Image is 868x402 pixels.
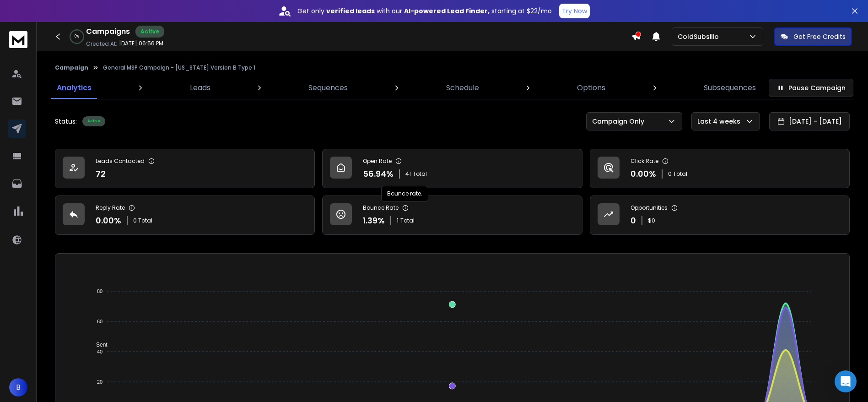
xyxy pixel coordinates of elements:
[97,349,102,354] tspan: 40
[326,6,375,16] strong: verified leads
[413,170,427,178] span: Total
[400,217,415,224] span: Total
[97,379,102,385] tspan: 20
[793,32,846,41] p: Get Free Credits
[9,378,27,397] button: B
[51,77,97,99] a: Analytics
[631,214,636,227] p: 0
[96,168,106,180] p: 72
[86,40,117,48] p: Created At:
[322,149,582,188] a: Open Rate56.94%41Total
[55,64,88,71] button: Campaign
[97,288,102,294] tspan: 80
[96,158,145,165] p: Leads Contacted
[96,214,121,227] p: 0.00 %
[404,6,490,16] strong: AI-powered Lead Finder,
[769,79,853,97] button: Pause Campaign
[82,116,105,126] div: Active
[363,168,394,180] p: 56.94 %
[97,319,102,324] tspan: 60
[704,82,756,93] p: Subsequences
[9,31,27,48] img: logo
[55,117,77,126] p: Status:
[135,26,164,38] div: Active
[75,34,79,39] p: 0 %
[363,158,392,165] p: Open Rate
[55,149,315,188] a: Leads Contacted72
[103,64,255,71] p: General MSP Campaign - [US_STATE] Version B Type 1
[190,82,210,93] p: Leads
[668,170,687,178] p: 0 Total
[590,149,850,188] a: Click Rate0.00%0 Total
[57,82,92,93] p: Analytics
[774,27,852,46] button: Get Free Credits
[133,217,152,224] p: 0 Total
[631,204,668,212] p: Opportunities
[119,40,163,47] p: [DATE] 06:56 PM
[363,204,399,212] p: Bounce Rate
[89,342,108,348] span: Sent
[184,77,216,99] a: Leads
[363,214,385,227] p: 1.39 %
[55,196,315,235] a: Reply Rate0.00%0 Total
[441,77,485,99] a: Schedule
[405,170,411,178] span: 41
[562,6,587,16] p: Try Now
[397,217,399,224] span: 1
[678,32,722,41] p: ColdSubsilio
[835,370,857,392] div: Open Intercom Messenger
[769,112,850,130] button: [DATE] - [DATE]
[631,158,658,165] p: Click Rate
[446,82,479,93] p: Schedule
[590,196,850,235] a: Opportunities0$0
[308,82,348,93] p: Sequences
[698,77,761,99] a: Subsequences
[631,168,656,180] p: 0.00 %
[387,190,422,197] p: Bounce rate.
[648,217,655,224] p: $ 0
[577,82,605,93] p: Options
[96,204,125,212] p: Reply Rate
[303,77,353,99] a: Sequences
[559,4,590,18] button: Try Now
[322,196,582,235] a: Bounce Rate1.39%1Total
[592,117,648,126] p: Campaign Only
[297,6,552,16] p: Get only with our starting at $22/mo
[697,117,744,126] p: Last 4 weeks
[571,77,611,99] a: Options
[86,26,130,37] h1: Campaigns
